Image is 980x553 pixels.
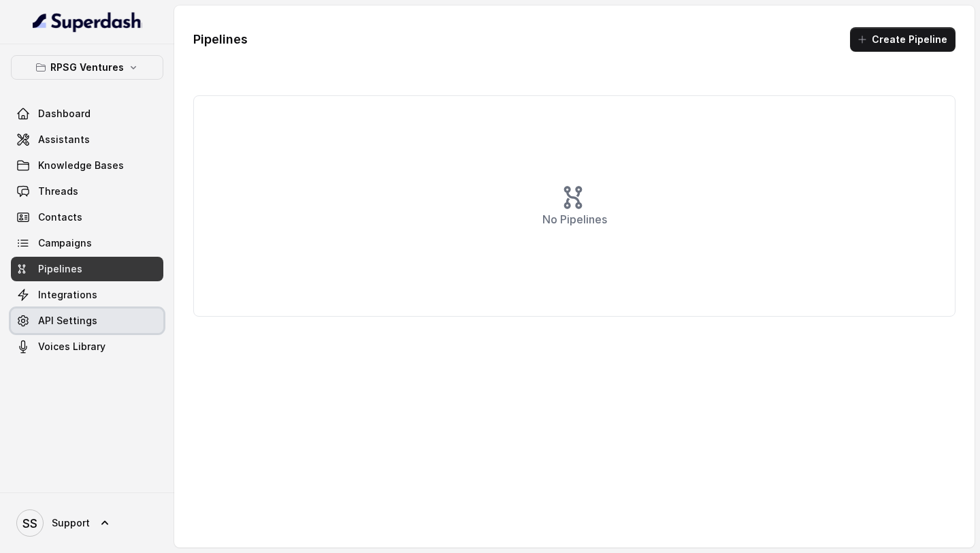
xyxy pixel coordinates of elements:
a: API Settings [11,309,163,333]
h1: Pipelines [193,29,248,50]
p: No Pipelines [542,211,607,227]
span: Threads [38,185,78,198]
a: Voices Library [11,334,163,359]
a: Knowledge Bases [11,153,163,178]
a: Contacts [11,205,163,230]
a: Campaigns [11,231,163,255]
button: Create Pipeline [850,27,955,52]
text: SS [22,516,37,531]
a: Integrations [11,283,163,307]
span: Integrations [38,288,97,302]
a: Pipelines [11,257,163,281]
a: Dashboard [11,101,163,126]
a: Support [11,504,163,542]
p: RPSG Ventures [50,59,124,76]
span: Voices Library [38,340,105,353]
span: Pipelines [38,262,82,276]
span: API Settings [38,314,97,328]
span: Knowledge Bases [38,159,124,172]
span: Campaigns [38,236,92,250]
button: RPSG Ventures [11,55,163,80]
a: Assistants [11,127,163,152]
span: Contacts [38,210,82,224]
span: Support [52,516,90,530]
a: Threads [11,179,163,204]
span: Dashboard [38,107,91,121]
span: Assistants [38,133,90,146]
img: light.svg [33,11,142,33]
